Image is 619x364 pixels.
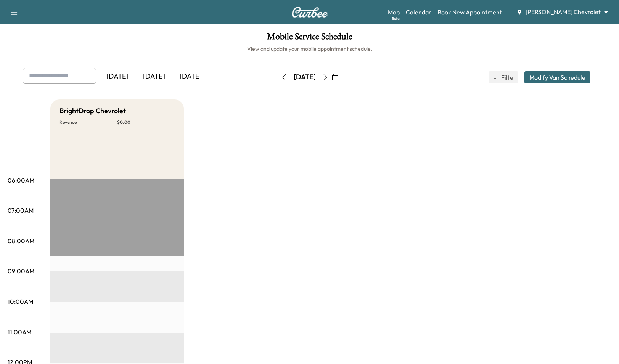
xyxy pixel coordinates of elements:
[526,8,601,16] span: [PERSON_NAME] Chevrolet
[59,119,117,125] p: Revenue
[8,206,34,215] p: 07:00AM
[8,45,611,53] h6: View and update your mobile appointment schedule.
[489,71,518,83] button: Filter
[392,16,400,21] div: Beta
[8,266,34,276] p: 09:00AM
[291,7,328,18] img: Curbee Logo
[8,176,34,185] p: 06:00AM
[388,8,400,17] a: MapBeta
[524,71,590,83] button: Modify Van Schedule
[136,68,172,85] div: [DATE]
[501,73,515,82] span: Filter
[8,32,611,45] h1: Mobile Service Schedule
[99,68,136,85] div: [DATE]
[59,106,126,116] h5: BrightDrop Chevrolet
[406,8,431,17] a: Calendar
[294,72,316,82] div: [DATE]
[8,236,34,245] p: 08:00AM
[8,327,31,337] p: 11:00AM
[8,297,33,306] p: 10:00AM
[117,119,175,125] p: $ 0.00
[172,68,209,85] div: [DATE]
[437,8,502,17] a: Book New Appointment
